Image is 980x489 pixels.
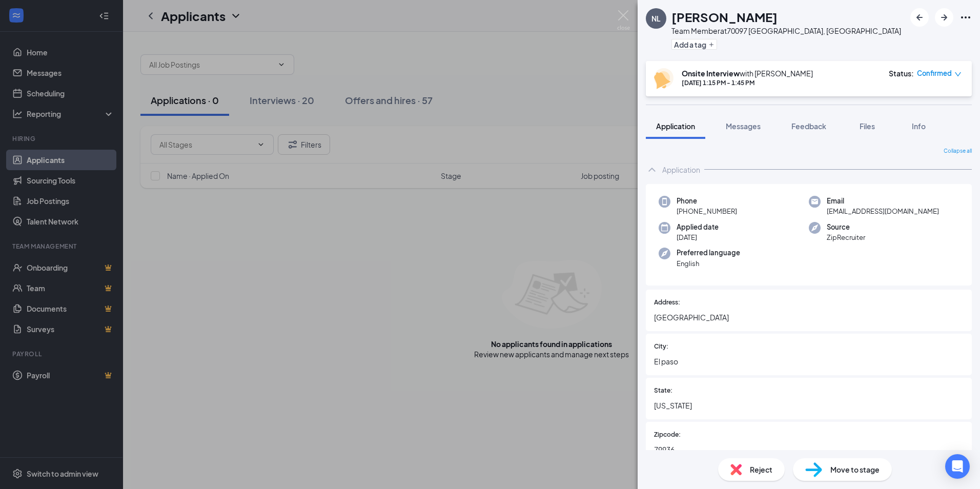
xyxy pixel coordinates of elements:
[860,121,875,131] span: Files
[677,248,740,258] span: Preferred language
[654,444,964,455] span: 79936
[682,68,813,78] div: with [PERSON_NAME]
[827,232,865,242] span: ZipRecruiter
[654,298,680,308] span: Address:
[654,356,964,367] span: El paso
[912,121,926,131] span: Info
[654,342,668,352] span: City:
[682,69,740,78] b: Onsite Interview
[677,232,719,242] span: [DATE]
[671,39,717,50] button: PlusAdd a tag
[662,165,700,175] div: Application
[935,8,953,27] button: ArrowRight
[889,68,914,78] div: Status :
[827,222,865,232] span: Source
[654,312,964,323] span: [GEOGRAPHIC_DATA]
[945,454,970,479] div: Open Intercom Messenger
[938,11,950,24] svg: ArrowRight
[682,78,813,87] div: [DATE] 1:15 PM - 1:45 PM
[827,206,939,216] span: [EMAIL_ADDRESS][DOMAIN_NAME]
[708,42,714,48] svg: Plus
[791,121,826,131] span: Feedback
[913,11,926,24] svg: ArrowLeftNew
[677,206,737,216] span: [PHONE_NUMBER]
[944,147,972,155] span: Collapse all
[917,68,952,78] span: Confirmed
[651,13,661,24] div: NL
[671,26,901,36] div: Team Member at 70097 [GEOGRAPHIC_DATA], [GEOGRAPHIC_DATA]
[830,464,880,475] span: Move to stage
[654,386,672,396] span: State:
[654,400,964,411] span: [US_STATE]
[726,121,761,131] span: Messages
[827,196,939,206] span: Email
[656,121,695,131] span: Application
[677,196,737,206] span: Phone
[959,11,972,24] svg: Ellipses
[677,258,740,269] span: English
[654,430,681,440] span: Zipcode:
[677,222,719,232] span: Applied date
[910,8,929,27] button: ArrowLeftNew
[671,8,778,26] h1: [PERSON_NAME]
[646,164,658,176] svg: ChevronUp
[750,464,772,475] span: Reject
[954,71,962,78] span: down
